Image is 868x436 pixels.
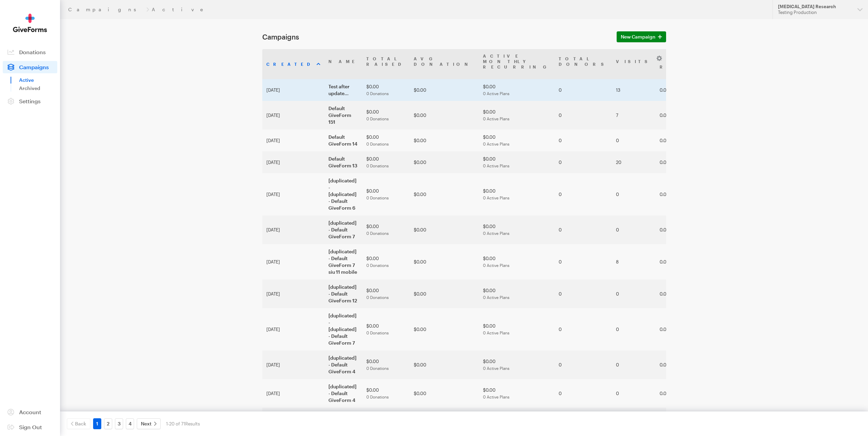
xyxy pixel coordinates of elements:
[324,244,362,280] td: [duplicated] - Default GiveForm 7 siu 11 mobile
[555,408,612,430] td: 0
[612,215,656,244] td: 0
[68,7,144,12] a: Campaigns
[483,116,510,121] span: 0 Active Plans
[656,379,700,408] td: 0.00%
[410,151,479,173] td: $0.00
[555,79,612,101] td: 0
[19,98,41,104] span: Settings
[19,64,49,70] span: Campaigns
[362,130,410,151] td: $0.00
[410,130,479,151] td: $0.00
[262,49,324,79] th: Created: activate to sort column ascending
[656,101,700,130] td: 0.00%
[555,101,612,130] td: 0
[366,195,389,200] span: 0 Donations
[555,350,612,379] td: 0
[362,379,410,408] td: $0.00
[656,151,700,173] td: 0.00%
[324,130,362,151] td: Default GiveForm 14
[19,76,57,84] a: Active
[366,263,389,268] span: 0 Donations
[656,79,700,101] td: 0.00%
[126,418,134,429] a: 4
[555,280,612,308] td: 0
[324,173,362,215] td: [duplicated] - [duplicated] - Default GiveForm 6
[612,308,656,350] td: 0
[410,308,479,350] td: $0.00
[262,173,324,215] td: [DATE]
[656,215,700,244] td: 0.00%
[555,308,612,350] td: 0
[262,101,324,130] td: [DATE]
[362,79,410,101] td: $0.00
[262,350,324,379] td: [DATE]
[612,130,656,151] td: 0
[324,101,362,130] td: Default GiveForm 151
[555,244,612,280] td: 0
[483,366,510,371] span: 0 Active Plans
[362,49,410,79] th: TotalRaised: activate to sort column ascending
[410,244,479,280] td: $0.00
[479,49,555,79] th: Active MonthlyRecurring: activate to sort column ascending
[555,130,612,151] td: 0
[483,91,510,96] span: 0 Active Plans
[166,418,200,429] div: 1-20 of 71
[621,33,656,41] span: New Campaign
[612,244,656,280] td: 8
[324,280,362,308] td: [duplicated] - Default GiveForm 12
[3,421,57,433] a: Sign Out
[262,379,324,408] td: [DATE]
[366,394,389,399] span: 0 Donations
[362,280,410,308] td: $0.00
[656,173,700,215] td: 0.00%
[262,215,324,244] td: [DATE]
[612,379,656,408] td: 0
[366,330,389,335] span: 0 Donations
[555,173,612,215] td: 0
[324,151,362,173] td: Default GiveForm 13
[612,408,656,430] td: 2
[262,79,324,101] td: [DATE]
[19,424,42,430] span: Sign Out
[3,95,57,107] a: Settings
[479,350,555,379] td: $0.00
[555,379,612,408] td: 0
[483,330,510,335] span: 0 Active Plans
[366,366,389,371] span: 0 Donations
[483,394,510,399] span: 0 Active Plans
[410,280,479,308] td: $0.00
[324,215,362,244] td: [duplicated] - Default GiveForm 7
[778,4,852,10] div: [MEDICAL_DATA] Research
[479,379,555,408] td: $0.00
[185,421,200,426] span: Results
[410,101,479,130] td: $0.00
[656,130,700,151] td: 0.00%
[479,151,555,173] td: $0.00
[479,130,555,151] td: $0.00
[362,408,410,430] td: $0.00
[362,244,410,280] td: $0.00
[656,350,700,379] td: 0.00%
[19,84,57,92] a: Archived
[3,61,57,73] a: Campaigns
[479,308,555,350] td: $0.00
[262,308,324,350] td: [DATE]
[479,101,555,130] td: $0.00
[483,195,510,200] span: 0 Active Plans
[262,408,324,430] td: [DATE]
[362,308,410,350] td: $0.00
[324,79,362,101] td: Test after update...
[324,408,362,430] td: Default GiveForm 12
[479,79,555,101] td: $0.00
[656,244,700,280] td: 0.00%
[410,173,479,215] td: $0.00
[479,173,555,215] td: $0.00
[555,49,612,79] th: TotalDonors: activate to sort column ascending
[612,101,656,130] td: 7
[3,46,57,58] a: Donations
[479,244,555,280] td: $0.00
[656,308,700,350] td: 0.00%
[483,231,510,236] span: 0 Active Plans
[262,130,324,151] td: [DATE]
[366,141,389,146] span: 0 Donations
